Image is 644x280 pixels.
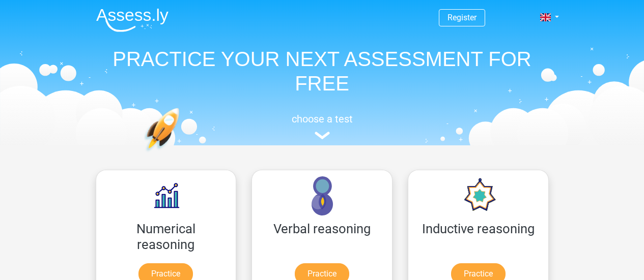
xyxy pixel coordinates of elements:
[88,113,556,125] h5: choose a test
[88,47,556,96] h1: PRACTICE YOUR NEXT ASSESSMENT FOR FREE
[96,8,169,32] img: Assessly
[88,113,556,140] a: choose a test
[144,108,219,200] img: practice
[315,132,330,139] img: assessment
[447,13,477,22] a: Register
